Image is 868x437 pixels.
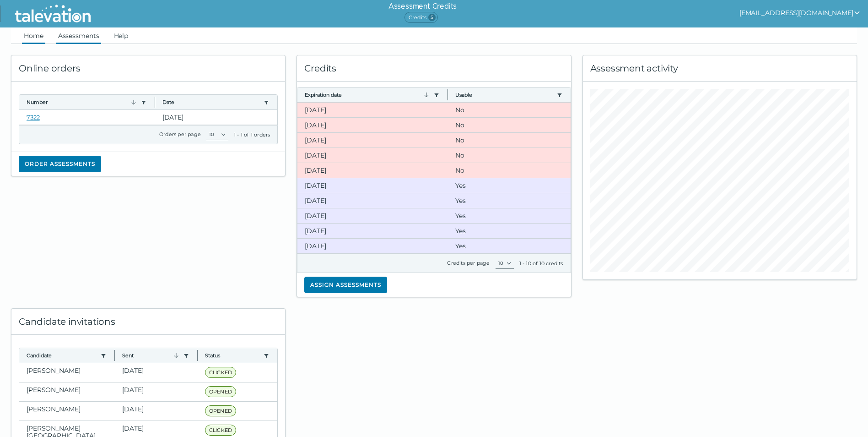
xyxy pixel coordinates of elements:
[19,402,115,421] clr-dg-cell: [PERSON_NAME]
[448,224,571,238] clr-dg-cell: Yes
[583,55,857,82] div: Assessment activity
[19,382,115,401] clr-dg-cell: [PERSON_NAME]
[297,103,448,117] clr-dg-cell: [DATE]
[297,118,448,132] clr-dg-cell: [DATE]
[27,114,40,121] a: 7322
[388,1,457,12] h6: Assessment Credits
[122,352,179,359] button: Sent
[448,239,571,253] clr-dg-cell: Yes
[739,7,861,18] button: show user actions
[205,386,236,397] span: OPENED
[297,224,448,238] clr-dg-cell: [DATE]
[159,131,201,137] label: Orders per page
[448,103,571,117] clr-dg-cell: No
[297,163,448,178] clr-dg-cell: [DATE]
[152,92,158,112] button: Column resize handle
[447,260,490,266] label: Credits per page
[115,402,197,421] clr-dg-cell: [DATE]
[11,309,285,335] div: Candidate invitations
[19,363,115,382] clr-dg-cell: [PERSON_NAME]
[404,12,438,23] span: Credits
[11,2,95,25] img: Talevation_Logo_Transparent_white.png
[234,131,270,138] div: 1 - 1 of 1 orders
[22,27,45,44] a: Home
[19,156,101,172] button: Order assessments
[27,98,137,106] button: Number
[297,55,571,82] div: Credits
[448,133,571,147] clr-dg-cell: No
[205,425,236,436] span: CLICKED
[428,14,436,21] span: 5
[27,352,97,359] button: Candidate
[115,382,197,401] clr-dg-cell: [DATE]
[519,260,563,267] div: 1 - 10 of 10 credits
[297,208,448,223] clr-dg-cell: [DATE]
[448,193,571,208] clr-dg-cell: Yes
[112,345,118,365] button: Column resize handle
[162,98,260,106] button: Date
[115,363,197,382] clr-dg-cell: [DATE]
[448,208,571,223] clr-dg-cell: Yes
[11,55,285,82] div: Online orders
[112,27,130,44] a: Help
[305,91,430,98] button: Expiration date
[448,148,571,163] clr-dg-cell: No
[205,367,236,378] span: CLICKED
[448,163,571,178] clr-dg-cell: No
[297,178,448,193] clr-dg-cell: [DATE]
[56,27,101,44] a: Assessments
[448,118,571,132] clr-dg-cell: No
[205,352,260,359] button: Status
[297,239,448,253] clr-dg-cell: [DATE]
[155,110,278,125] clr-dg-cell: [DATE]
[448,178,571,193] clr-dg-cell: Yes
[297,133,448,147] clr-dg-cell: [DATE]
[194,345,200,365] button: Column resize handle
[205,405,236,416] span: OPENED
[304,277,387,293] button: Assign assessments
[297,148,448,163] clr-dg-cell: [DATE]
[455,91,553,98] button: Usable
[445,85,451,104] button: Column resize handle
[297,193,448,208] clr-dg-cell: [DATE]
